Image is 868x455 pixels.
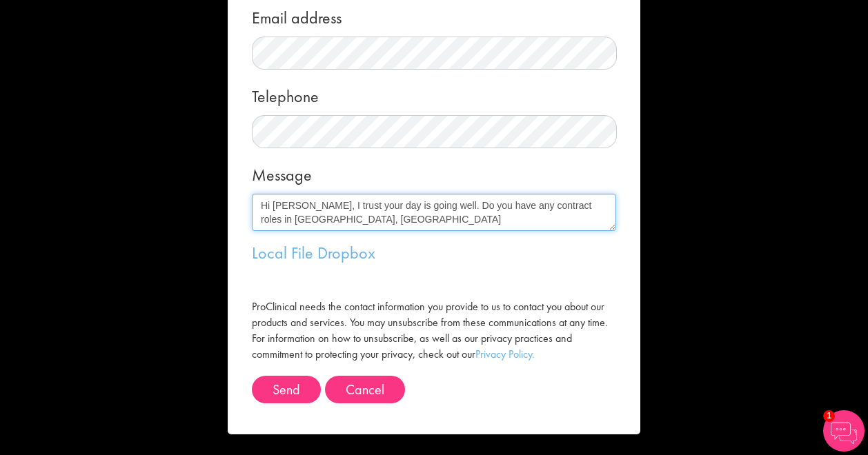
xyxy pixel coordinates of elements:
label: Telephone [252,80,319,108]
img: Chatbot [823,410,865,452]
label: ProClinical needs the contact information you provide to us to contact you about our products and... [252,299,616,362]
a: Dropbox [317,242,375,263]
button: Send [252,376,321,403]
span: 1 [823,410,835,422]
a: Local File [252,242,313,263]
button: Cancel [325,376,405,403]
label: Message [252,159,312,187]
a: Privacy Policy. [475,347,535,361]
